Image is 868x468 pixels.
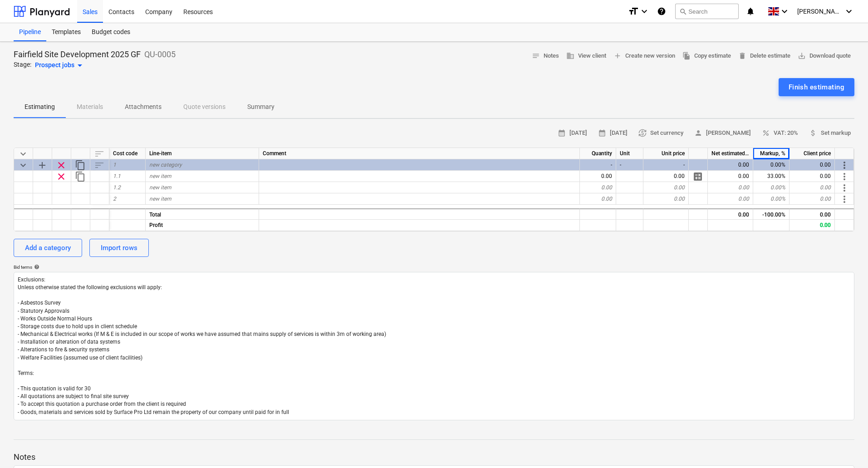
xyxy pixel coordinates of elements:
[146,220,259,231] div: Profit
[113,173,121,179] span: 1.1
[708,159,753,171] div: 0.00
[753,193,790,205] div: 0.00%
[738,52,746,60] span: delete
[643,171,689,182] div: 0.00
[779,78,854,96] button: Finish estimating
[762,128,798,138] span: VAT: 20%
[14,23,46,41] a: Pipeline
[639,6,650,17] i: keyboard_arrow_down
[682,52,691,60] span: file_copy
[14,272,854,420] textarea: Exclusions: Unless otherwise stated the following exclusions will apply: - Asbestos Survey - Stat...
[643,148,689,159] div: Unit price
[74,60,85,71] span: arrow_drop_down
[682,51,731,61] span: Copy estimate
[113,196,116,202] span: 2
[616,159,643,171] div: -
[638,129,647,137] span: currency_exchange
[679,49,735,63] button: Copy estimate
[580,148,616,159] div: Quantity
[86,23,136,41] a: Budget codes
[580,193,616,205] div: 0.00
[125,102,162,112] p: Attachments
[738,51,790,61] span: Delete estimate
[753,182,790,193] div: 0.00%
[528,49,563,63] button: Notes
[809,128,851,138] span: Set markup
[790,182,835,193] div: 0.00
[805,126,854,140] button: Set markup
[146,208,259,220] div: Total
[628,6,639,17] i: format_size
[594,126,631,140] button: [DATE]
[635,126,687,140] button: Set currency
[694,128,751,138] span: [PERSON_NAME]
[149,196,172,202] span: new item
[532,52,540,60] span: notes
[14,49,141,60] p: Fairfield Site Development 2025 GF
[532,51,559,61] span: Notes
[149,173,172,179] span: new item
[779,6,790,17] i: keyboard_arrow_down
[580,159,616,171] div: -
[566,51,606,61] span: View client
[708,193,753,205] div: 0.00
[643,159,689,171] div: -
[613,51,675,61] span: Create new version
[839,194,850,205] span: More actions
[843,6,854,17] i: keyboard_arrow_down
[789,81,844,93] div: Finish estimating
[708,182,753,193] div: 0.00
[25,102,55,112] p: Estimating
[56,171,67,182] span: Remove row
[735,49,794,63] button: Delete estimate
[75,160,86,171] span: Duplicate category
[753,171,790,182] div: 33.00%
[643,193,689,205] div: 0.00
[692,171,703,182] span: Manage detailed breakdown for the row
[708,171,753,182] div: 0.00
[558,129,566,137] span: calendar_month
[18,160,29,171] span: Collapse category
[694,129,702,137] span: person
[14,239,82,257] button: Add a category
[616,148,643,159] div: Unit
[580,171,616,182] div: 0.00
[558,128,587,138] span: [DATE]
[247,102,275,112] p: Summary
[798,52,806,60] span: save_alt
[598,129,606,137] span: calendar_month
[809,129,817,137] span: attach_money
[708,208,753,220] div: 0.00
[46,23,86,41] a: Templates
[790,159,835,171] div: 0.00
[758,126,802,140] button: VAT: 20%
[839,160,850,171] span: More actions
[839,171,850,182] span: More actions
[753,208,790,220] div: -100.00%
[746,6,755,17] i: notifications
[610,49,679,63] button: Create new version
[797,8,843,15] span: [PERSON_NAME]
[638,128,683,138] span: Set currency
[18,148,29,159] span: Collapse all categories
[56,160,67,171] span: Remove row
[101,242,137,254] div: Import rows
[790,220,835,231] div: 0.00
[790,193,835,205] div: 0.00
[643,182,689,193] div: 0.00
[753,159,790,171] div: 0.00%
[839,182,850,193] span: More actions
[675,4,739,19] button: Search
[790,148,835,159] div: Client price
[14,60,31,71] p: Stage:
[554,126,591,140] button: [DATE]
[25,242,71,254] div: Add a category
[89,239,149,257] button: Import rows
[753,148,790,159] div: Markup, %
[679,8,687,15] span: search
[790,208,835,220] div: 0.00
[563,49,610,63] button: View client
